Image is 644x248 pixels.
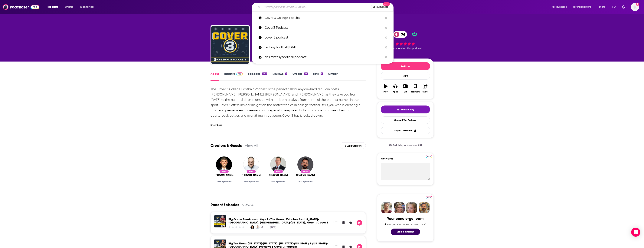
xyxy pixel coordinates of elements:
[214,180,235,183] div: 1615 episodes
[373,6,388,8] span: Open Advanced
[401,108,414,111] span: Tell Me Why
[215,173,234,176] a: Chip Patterson
[211,87,366,118] div: The 'Cover 3 College Football' Podcast is the perfect call for any die-hard fan. Join hosts [PERS...
[426,196,432,199] img: Podchaser Pro
[214,215,226,227] a: Big Game Breakdown: Keys To The Game, X-factors for Oklahoma-Auburn, Miami-Florida, More! | Cover 3
[381,127,430,134] button: Export One-Sheet
[246,169,256,173] div: Host
[297,156,313,173] img: Bud Elliott
[270,156,286,173] img: Danny Kanell
[631,3,639,11] img: User Profile
[228,217,328,224] a: Big Game Breakdown: Keys To The Game, X-factors for Oklahoma-Auburn, Miami-Florida, More! | Cover 3
[270,226,276,229] div: [DATE]
[552,4,567,10] span: For Business
[381,157,430,163] label: My Notes
[296,173,315,176] a: Bud Elliott
[224,72,243,81] a: InsightsPodchaser Pro
[377,29,434,52] div: 76 1 personrated this podcast
[273,72,287,81] a: Reviews1
[269,173,288,176] span: [PERSON_NAME]
[383,2,390,6] span: New
[611,4,617,10] a: Show notifications dropdown
[243,156,259,173] a: Tom Fornelli
[381,116,430,124] a: Contact This Podcast
[390,47,400,50] span: 1 person
[426,154,432,158] a: Pro website
[252,23,394,33] a: Cover3 Podcast
[265,42,383,52] p: fantasy football today
[252,13,394,23] a: Cover 3 College Football
[262,4,371,10] input: Search podcasts, credits, & more...
[573,4,591,10] span: For Podcasters
[313,72,323,81] a: Lists4
[260,225,264,229] a: +2
[252,52,394,62] a: cbs fantasy football podcast
[211,26,249,64] img: Cover 3 College Football
[384,91,387,93] div: Play
[357,220,362,226] button: Play
[386,141,425,150] a: Get this podcast via API
[381,72,430,80] div: Rate
[295,180,316,183] div: 803 episodes
[426,196,432,199] a: Pro website
[387,216,423,221] div: Your concierge team
[636,3,639,6] svg: Add a profile image
[411,91,420,93] div: Bookmark
[404,91,407,93] div: List
[391,229,420,235] button: Send a message
[381,106,430,113] button: tell me why sparkleTell Me Why
[242,173,261,176] a: Tom Fornelli
[397,108,400,111] img: tell me why sparkle
[397,31,407,38] span: 76
[341,220,346,226] button: Bookmark Episode
[3,3,39,11] img: Podchaser - Follow, Share and Rate Podcasts
[265,23,383,33] p: Cover3 Podcast
[348,220,354,226] button: Leave a Rating
[406,202,417,213] img: Jules Profile
[328,72,338,81] a: Similar
[410,82,420,95] button: Bookmark
[296,173,315,176] span: [PERSON_NAME]
[250,225,254,229] a: Chip Patterson
[242,203,256,207] a: View All
[255,3,397,11] div: Search podcasts, credits, & more...
[549,4,571,10] button: open menu
[78,4,99,10] button: open menu
[47,4,58,10] span: Podcasts
[248,72,267,81] a: Episodes1615
[211,72,219,81] a: About
[599,4,606,10] span: More
[570,4,597,10] button: open menu
[219,169,229,173] div: Host
[420,82,430,95] button: Share
[371,5,390,9] button: Open AdvancedNew
[381,82,391,95] button: Play
[252,33,394,42] a: cover 3 podcast
[211,203,239,207] a: Recent Episodes
[215,173,234,176] span: [PERSON_NAME]
[262,72,267,75] div: 1615
[340,142,366,149] div: Add Creators
[293,72,308,81] a: Credits33
[400,47,422,50] span: rated this podcast
[265,13,383,23] p: Cover 3 College Football
[423,91,428,93] div: Share
[252,42,394,52] a: fantasy football [DATE]
[245,144,258,148] a: View All
[381,202,392,213] img: Sydney Profile
[393,91,398,93] div: Apps
[265,33,383,42] p: cover 3 podcast
[419,202,430,213] img: Jon Profile
[256,225,260,229] img: Tom Fornelli
[631,3,639,11] span: Logged in as alisontucker
[620,4,626,10] a: Show notifications dropdown
[381,62,430,70] button: Follow
[62,4,75,10] a: Charts
[393,144,422,147] span: Get this podcast via API
[631,3,639,11] button: Show profile menu
[631,228,640,237] div: Open Intercom Messenger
